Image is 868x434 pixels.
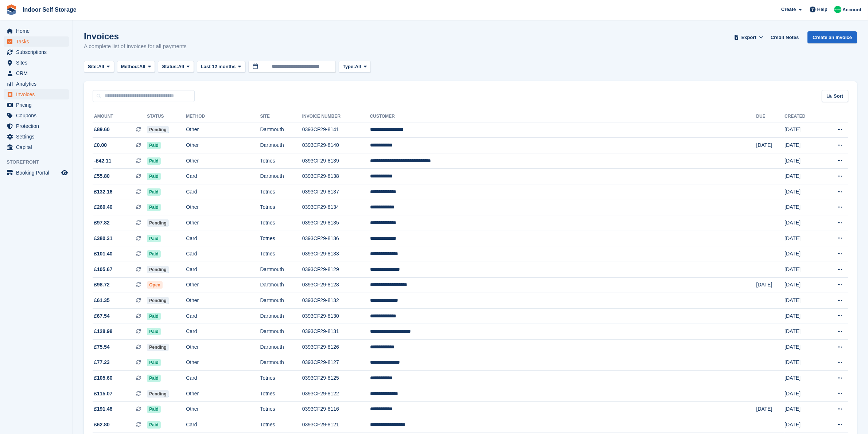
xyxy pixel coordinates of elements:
td: [DATE] [785,169,821,184]
span: All [139,63,145,70]
td: [DATE] [785,246,821,262]
span: £101.40 [94,250,113,258]
span: £97.82 [94,219,110,227]
td: 0393CF29-8136 [302,231,370,246]
td: [DATE] [785,355,821,371]
td: Other [186,277,260,293]
td: 0393CF29-8116 [302,402,370,417]
span: Paid [147,250,160,258]
span: £89.60 [94,126,110,133]
span: £61.35 [94,297,110,304]
td: 0393CF29-8125 [302,371,370,386]
td: Dartmouth [260,293,302,309]
span: Status: [162,63,178,70]
button: Type: All [339,61,371,73]
td: [DATE] [785,215,821,231]
span: £105.67 [94,266,113,273]
td: Totnes [260,371,302,386]
span: Pending [147,344,168,351]
span: CRM [16,68,60,78]
td: 0393CF29-8126 [302,340,370,355]
th: Invoice Number [302,111,370,122]
td: Totnes [260,417,302,433]
span: Analytics [16,79,60,89]
span: £260.40 [94,203,113,211]
th: Status [147,111,186,122]
td: Card [186,417,260,433]
th: Site [260,111,302,122]
span: Coupons [16,110,60,121]
span: Capital [16,142,60,152]
img: stora-icon-8386f47178a22dfd0bd8f6a31ec36ba5ce8667c1dd55bd0f319d3a0aa187defe.svg [6,4,17,15]
span: Settings [16,132,60,142]
button: Export [733,31,765,43]
td: Card [186,246,260,262]
td: 0393CF29-8127 [302,355,370,371]
span: £115.07 [94,390,113,398]
td: 0393CF29-8132 [302,293,370,309]
span: All [178,63,184,70]
span: Site: [88,63,98,70]
span: Account [842,6,861,13]
th: Created [785,111,821,122]
span: Create [781,6,796,13]
td: [DATE] [785,386,821,402]
td: [DATE] [785,371,821,386]
td: 0393CF29-8138 [302,169,370,184]
td: [DATE] [785,138,821,153]
span: -£42.11 [94,157,111,165]
td: Other [186,153,260,169]
span: Pricing [16,100,60,110]
td: Dartmouth [260,324,302,340]
td: Totnes [260,402,302,417]
a: menu [4,26,69,36]
td: Card [186,324,260,340]
span: Open [147,281,163,289]
span: All [98,63,104,70]
span: £105.60 [94,374,113,382]
th: Method [186,111,260,122]
a: menu [4,132,69,142]
span: Home [16,26,60,36]
td: Card [186,169,260,184]
td: Card [186,231,260,246]
span: Tasks [16,36,60,47]
span: Subscriptions [16,47,60,57]
span: Paid [147,313,160,320]
td: Dartmouth [260,122,302,138]
td: 0393CF29-8133 [302,246,370,262]
td: Totnes [260,231,302,246]
td: Card [186,262,260,278]
a: Create an Invoice [807,31,857,43]
td: [DATE] [785,122,821,138]
span: £128.98 [94,328,113,335]
span: £77.23 [94,359,110,366]
td: Other [186,138,260,153]
span: Pending [147,219,168,227]
th: Customer [370,111,756,122]
td: 0393CF29-8122 [302,386,370,402]
img: Helen Nicholls [834,6,841,13]
span: £67.54 [94,312,110,320]
td: Other [186,386,260,402]
span: Paid [147,204,160,211]
a: menu [4,168,69,178]
a: menu [4,142,69,152]
td: 0393CF29-8131 [302,324,370,340]
td: Other [186,122,260,138]
span: Paid [147,375,160,382]
span: Storefront [7,159,73,166]
span: Sites [16,58,60,68]
span: Paid [147,421,160,429]
span: Pending [147,390,168,398]
td: 0393CF29-8135 [302,215,370,231]
td: [DATE] [785,324,821,340]
span: Last 12 months [201,63,236,70]
a: menu [4,110,69,121]
td: [DATE] [756,402,785,417]
span: Type: [343,63,355,70]
span: Method: [121,63,140,70]
a: menu [4,100,69,110]
td: Totnes [260,153,302,169]
td: Totnes [260,246,302,262]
